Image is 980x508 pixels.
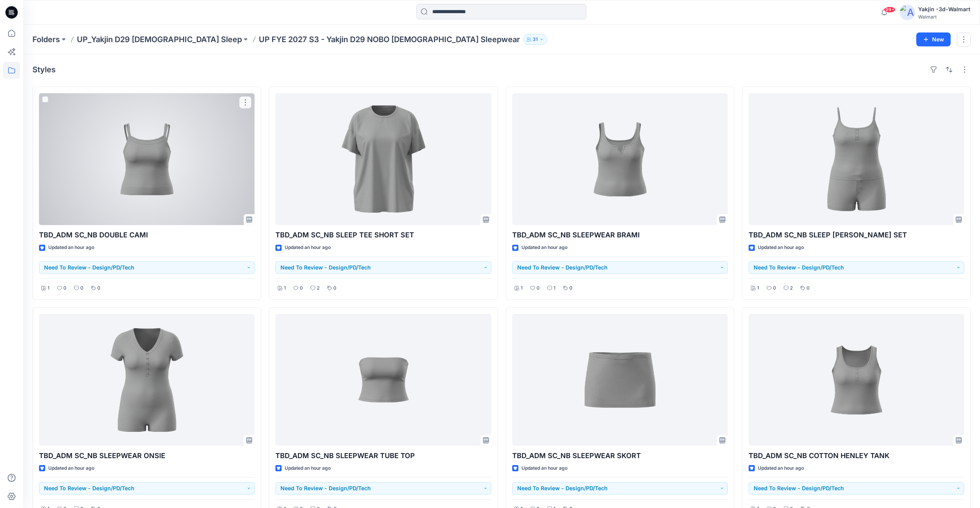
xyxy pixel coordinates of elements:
[32,34,60,45] a: Folders
[39,450,255,461] p: TBD_ADM SC_NB SLEEPWEAR ONSIE
[48,244,94,252] p: Updated an hour ago
[77,34,242,45] a: UP_Yakjin D29 [DEMOGRAPHIC_DATA] Sleep
[749,314,964,446] a: TBD_ADM SC_NB COTTON HENLEY TANK
[48,284,49,292] p: 1
[537,284,540,292] p: 0
[284,284,286,292] p: 1
[512,450,728,461] p: TBD_ADM SC_NB SLEEPWEAR SKORT
[749,230,964,240] p: TBD_ADM SC_NB SLEEP [PERSON_NAME] SET
[63,284,66,292] p: 0
[275,93,491,225] a: TBD_ADM SC_NB SLEEP TEE SHORT SET
[533,35,538,44] p: 31
[918,5,970,14] div: Yakjin -3d-Walmart
[884,7,895,13] span: 99+
[569,284,572,292] p: 0
[39,230,255,240] p: TBD_ADM SC_NB DOUBLE CAMI
[790,284,793,292] p: 2
[275,314,491,446] a: TBD_ADM SC_NB SLEEPWEAR TUBE TOP
[512,230,728,240] p: TBD_ADM SC_NB SLEEPWEAR BRAMI
[773,284,776,292] p: 0
[807,284,810,292] p: 0
[749,450,964,461] p: TBD_ADM SC_NB COTTON HENLEY TANK
[80,284,83,292] p: 0
[317,284,319,292] p: 2
[32,65,56,74] h4: Styles
[749,93,964,225] a: TBD_ADM SC_NB SLEEP CAMI BOXER SET
[521,244,567,252] p: Updated an hour ago
[48,464,94,472] p: Updated an hour ago
[300,284,303,292] p: 0
[521,464,567,472] p: Updated an hour ago
[285,244,331,252] p: Updated an hour ago
[916,32,951,46] button: New
[39,314,255,446] a: TBD_ADM SC_NB SLEEPWEAR ONSIE
[758,244,804,252] p: Updated an hour ago
[554,284,555,292] p: 1
[512,314,728,446] a: TBD_ADM SC_NB SLEEPWEAR SKORT
[259,34,520,45] p: UP FYE 2027 S3 - Yakjin D29 NOBO [DEMOGRAPHIC_DATA] Sleepwear
[275,230,491,240] p: TBD_ADM SC_NB SLEEP TEE SHORT SET
[39,93,255,225] a: TBD_ADM SC_NB DOUBLE CAMI
[758,464,804,472] p: Updated an hour ago
[275,450,491,461] p: TBD_ADM SC_NB SLEEPWEAR TUBE TOP
[757,284,759,292] p: 1
[900,5,915,20] img: avatar
[97,284,100,292] p: 0
[521,284,523,292] p: 1
[512,93,728,225] a: TBD_ADM SC_NB SLEEPWEAR BRAMI
[285,464,331,472] p: Updated an hour ago
[333,284,336,292] p: 0
[918,14,970,20] div: Walmart
[523,34,547,45] button: 31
